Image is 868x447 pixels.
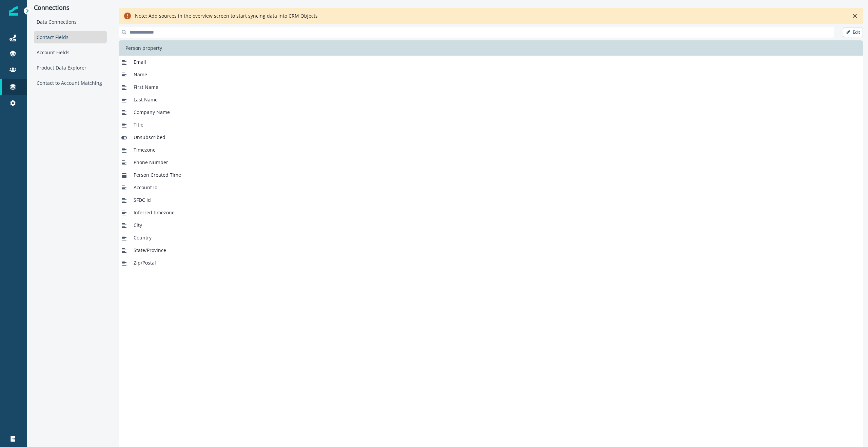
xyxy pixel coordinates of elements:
[134,83,158,91] span: First Name
[134,209,175,216] span: Inferred timezone
[134,259,156,266] span: Zip/Postal
[123,44,165,52] p: Person property
[134,134,165,141] span: Unsubscribed
[134,196,151,203] span: SFDC Id
[9,6,18,16] img: Inflection
[134,247,166,254] span: State/Province
[843,27,863,37] button: Edit
[134,58,146,65] span: Email
[853,30,860,35] p: Edit
[134,159,168,166] span: Phone Number
[34,31,107,43] div: Contact Fields
[134,171,181,178] span: Person Created Time
[849,11,860,21] button: Close
[134,109,170,116] span: Company Name
[34,4,107,12] p: Connections
[134,71,147,78] span: Name
[135,12,318,20] div: Note: Add sources in the overview screen to start syncing data into CRM Objects
[34,16,107,28] div: Data Connections
[134,146,156,153] span: Timezone
[34,46,107,59] div: Account Fields
[34,61,107,74] div: Product Data Explorer
[34,77,107,89] div: Contact to Account Matching
[134,96,158,103] span: Last Name
[134,234,152,241] span: Country
[134,121,143,128] span: Title
[134,184,158,191] span: Account Id
[134,221,142,229] span: City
